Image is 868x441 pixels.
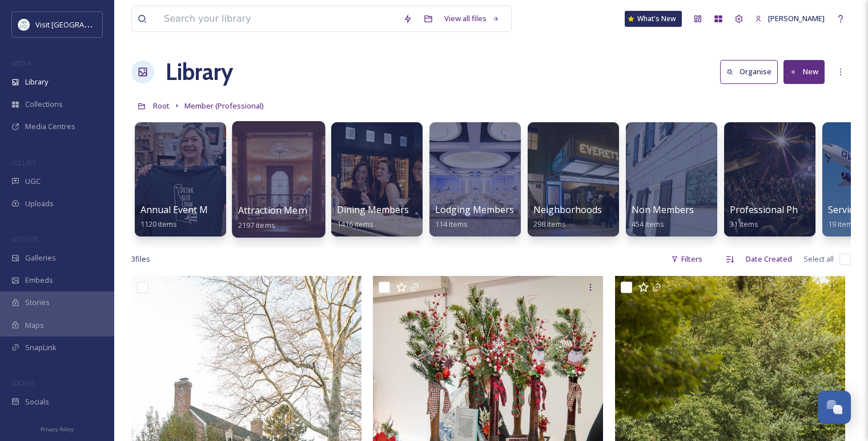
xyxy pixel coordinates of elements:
[25,297,50,308] span: Stories
[25,252,56,263] span: Galleries
[783,60,825,83] button: New
[625,11,682,27] a: What's New
[25,99,63,110] span: Collections
[435,203,514,216] span: Lodging Members
[153,99,170,113] a: Root
[158,6,397,31] input: Search your library
[337,219,373,229] span: 1416 items
[11,235,38,243] span: WIDGETS
[25,77,48,87] span: Library
[730,205,817,229] a: Professional Photos31 items
[730,219,758,229] span: 31 items
[720,60,778,83] button: Organise
[11,59,31,67] span: MEDIA
[632,205,694,229] a: Non Members454 items
[11,158,36,167] span: COLLECT
[41,426,74,433] span: Privacy Policy
[25,121,75,132] span: Media Centres
[337,205,409,229] a: Dining Members1416 items
[140,219,177,229] span: 1120 items
[25,198,54,209] span: Uploads
[740,248,798,270] div: Date Created
[749,7,830,30] a: [PERSON_NAME]
[11,379,34,387] span: SOCIALS
[533,203,602,216] span: Neighborhoods
[632,203,694,216] span: Non Members
[803,254,834,264] span: Select all
[140,203,240,216] span: Annual Event Members
[153,101,170,111] span: Root
[140,205,240,229] a: Annual Event Members1120 items
[238,204,326,217] span: Attraction Members
[18,19,30,30] img: download%20%281%29.jpeg
[166,55,233,89] a: Library
[533,205,602,229] a: Neighborhoods298 items
[25,342,57,353] span: SnapLink
[768,13,825,23] span: [PERSON_NAME]
[720,60,783,83] a: Organise
[337,203,409,216] span: Dining Members
[439,7,505,30] a: View all files
[238,219,275,230] span: 2197 items
[435,205,514,229] a: Lodging Members114 items
[828,219,857,229] span: 19 items
[665,248,708,270] div: Filters
[184,101,264,111] span: Member (Professional)
[730,203,817,216] span: Professional Photos
[131,254,150,264] span: 3 file s
[435,219,468,229] span: 114 items
[25,176,41,187] span: UGC
[238,205,326,230] a: Attraction Members2197 items
[632,219,664,229] span: 454 items
[184,99,264,113] a: Member (Professional)
[25,275,53,286] span: Embeds
[25,396,49,407] span: Socials
[35,19,124,30] span: Visit [GEOGRAPHIC_DATA]
[533,219,566,229] span: 298 items
[25,320,44,331] span: Maps
[818,391,851,424] button: Open Chat
[41,422,74,435] a: Privacy Policy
